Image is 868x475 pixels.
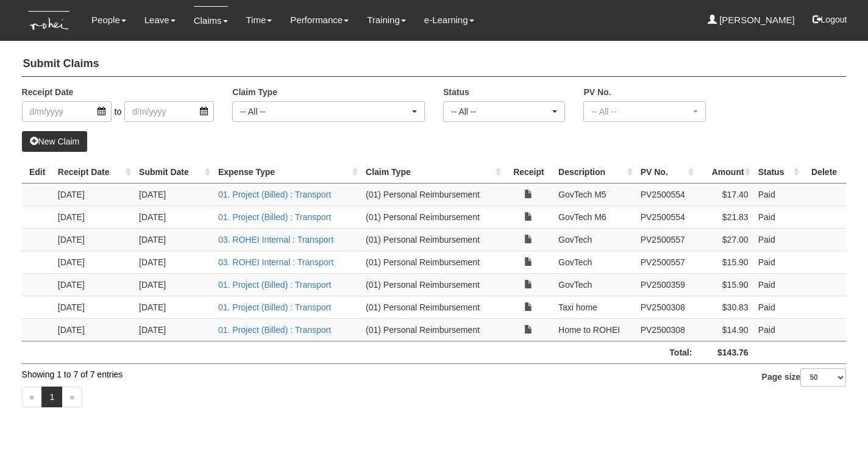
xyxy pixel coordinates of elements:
th: Submit Date : activate to sort column ascending [134,161,213,184]
td: GovTech M6 [553,205,636,228]
button: -- All -- [583,101,705,122]
button: -- All -- [443,101,565,122]
th: Description : activate to sort column ascending [553,161,636,184]
button: -- All -- [232,101,425,122]
td: Paid [753,251,802,273]
a: Time [246,6,272,34]
input: d/m/yyyy [124,101,214,122]
td: (01) Personal Reimbursement [361,296,504,318]
td: (01) Personal Reimbursement [361,183,504,205]
h4: Submit Claims [22,52,847,77]
div: -- All -- [591,105,690,118]
td: [DATE] [53,273,134,296]
th: Receipt [504,161,553,184]
td: GovTech [553,228,636,251]
td: [DATE] [53,251,134,273]
a: « [22,387,43,407]
td: $15.90 [697,251,753,273]
td: [DATE] [53,318,134,341]
td: PV2500308 [636,296,697,318]
td: GovTech M5 [553,183,636,205]
td: PV2500554 [636,183,697,205]
td: [DATE] [134,205,213,228]
label: PV No. [583,86,611,98]
label: Receipt Date [22,86,74,98]
td: (01) Personal Reimbursement [361,273,504,296]
td: Paid [753,183,802,205]
div: -- All -- [451,105,550,118]
th: Delete [802,161,847,184]
td: [DATE] [53,296,134,318]
label: Claim Type [232,86,277,98]
div: -- All -- [240,105,410,118]
a: 03. ROHEI Internal : Transport [218,235,333,245]
th: Edit [22,161,53,184]
th: PV No. : activate to sort column ascending [636,161,697,184]
td: PV2500359 [636,273,697,296]
a: New Claim [22,131,88,152]
b: Total: [669,348,692,357]
a: Training [367,6,406,34]
a: 01. Project (Billed) : Transport [218,325,331,335]
td: [DATE] [134,183,213,205]
td: [DATE] [53,228,134,251]
a: [PERSON_NAME] [708,6,795,34]
td: PV2500554 [636,205,697,228]
a: 01. Project (Billed) : Transport [218,280,331,290]
td: Paid [753,273,802,296]
td: $17.40 [697,183,753,205]
td: $14.90 [697,318,753,341]
label: Status [443,86,469,98]
a: People [91,6,126,34]
td: [DATE] [134,251,213,273]
b: $143.76 [717,348,749,357]
span: to [112,101,125,122]
select: Page size [800,368,846,387]
a: 1 [41,387,62,407]
a: 01. Project (Billed) : Transport [218,190,331,199]
td: PV2500557 [636,251,697,273]
td: [DATE] [53,205,134,228]
a: Performance [290,6,349,34]
td: (01) Personal Reimbursement [361,228,504,251]
td: Paid [753,296,802,318]
td: $27.00 [697,228,753,251]
a: e-Learning [424,6,474,34]
td: GovTech [553,273,636,296]
td: (01) Personal Reimbursement [361,318,504,341]
td: Home to ROHEI [553,318,636,341]
td: Taxi home [553,296,636,318]
td: [DATE] [134,296,213,318]
th: Status : activate to sort column ascending [753,161,802,184]
td: GovTech [553,251,636,273]
td: (01) Personal Reimbursement [361,251,504,273]
th: Claim Type : activate to sort column ascending [361,161,504,184]
td: Paid [753,228,802,251]
a: 03. ROHEI Internal : Transport [218,257,333,267]
td: PV2500557 [636,228,697,251]
td: $30.83 [697,296,753,318]
td: PV2500308 [636,318,697,341]
label: Page size [762,368,847,387]
td: $21.83 [697,205,753,228]
td: [DATE] [134,228,213,251]
th: Amount : activate to sort column ascending [697,161,753,184]
a: » [62,387,82,407]
input: d/m/yyyy [22,101,112,122]
iframe: chat widget [817,426,856,463]
button: Logout [804,5,856,34]
a: 01. Project (Billed) : Transport [218,212,331,222]
td: (01) Personal Reimbursement [361,205,504,228]
td: [DATE] [53,183,134,205]
td: [DATE] [134,273,213,296]
th: Expense Type : activate to sort column ascending [213,161,361,184]
a: Leave [144,6,176,34]
td: [DATE] [134,318,213,341]
a: Claims [194,6,228,35]
td: $15.90 [697,273,753,296]
th: Receipt Date : activate to sort column ascending [53,161,134,184]
td: Paid [753,318,802,341]
a: 01. Project (Billed) : Transport [218,302,331,312]
td: Paid [753,205,802,228]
